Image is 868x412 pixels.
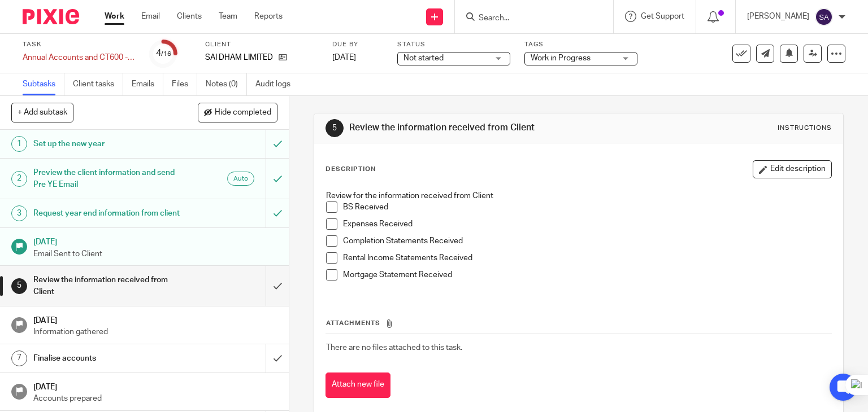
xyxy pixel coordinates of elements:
[325,372,390,398] button: Attach new file
[33,205,181,222] h1: Request year end information from client
[325,165,376,174] p: Description
[33,234,277,248] h1: [DATE]
[343,269,832,280] p: Mortgage Statement Received
[205,40,318,49] label: Client
[33,135,181,152] h1: Set up the new year
[325,119,344,137] div: 5
[206,73,247,95] a: Notes (0)
[205,52,273,63] p: SAI DHAM LIMITED
[778,124,832,133] div: Instructions
[161,51,171,57] small: /16
[524,40,637,49] label: Tags
[33,248,277,260] p: Email Sent to Client
[815,8,833,26] img: svg%3E
[132,73,163,95] a: Emails
[478,14,579,24] input: Search
[11,171,27,187] div: 2
[641,12,684,20] span: Get Support
[11,350,27,366] div: 7
[215,108,271,117] span: Hide completed
[33,379,277,393] h1: [DATE]
[753,160,832,178] button: Edit description
[33,393,277,404] p: Accounts prepared
[332,54,356,62] span: [DATE]
[326,190,832,201] p: Review for the information received from Client
[343,252,832,264] p: Rental Income Statements Received
[33,271,181,300] h1: Review the information received from Client
[177,11,202,22] a: Clients
[343,201,832,213] p: BS Received
[219,11,237,22] a: Team
[141,11,160,22] a: Email
[11,136,27,152] div: 1
[343,235,832,247] p: Completion Statements Received
[33,350,181,367] h1: Finalise accounts
[172,73,197,95] a: Files
[747,11,809,22] p: [PERSON_NAME]
[326,320,380,326] span: Attachments
[332,40,383,49] label: Due by
[156,47,171,60] div: 4
[11,103,73,122] button: + Add subtask
[11,205,27,221] div: 3
[23,73,64,95] a: Subtasks
[403,54,444,62] span: Not started
[23,52,136,63] div: Annual Accounts and CT600 - (SPV)
[33,326,277,338] p: Information gathered
[326,344,462,352] span: There are no files attached to this task.
[255,73,299,95] a: Audit logs
[105,11,124,22] a: Work
[397,40,510,49] label: Status
[254,11,283,22] a: Reports
[33,164,181,193] h1: Preview the client information and send Pre YE Email
[198,103,277,122] button: Hide completed
[23,40,136,49] label: Task
[23,9,79,24] img: Pixie
[33,312,277,326] h1: [DATE]
[531,54,591,62] span: Work in Progress
[227,172,254,186] div: Auto
[343,218,832,230] p: Expenses Received
[11,278,27,294] div: 5
[73,73,123,95] a: Client tasks
[349,122,602,134] h1: Review the information received from Client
